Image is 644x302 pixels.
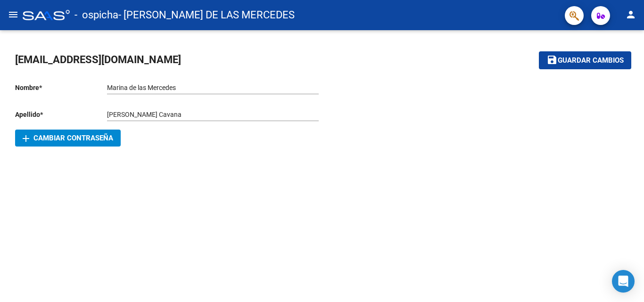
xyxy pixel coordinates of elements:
[15,109,107,120] p: Apellido
[15,130,121,147] button: Cambiar Contraseña
[539,51,631,69] button: Guardar cambios
[558,57,624,65] span: Guardar cambios
[74,5,118,25] span: - ospicha
[546,54,558,65] mat-icon: save
[625,9,636,20] mat-icon: person
[23,134,113,142] span: Cambiar Contraseña
[15,82,107,93] p: Nombre
[612,270,635,293] div: Open Intercom Messenger
[15,54,181,65] span: [EMAIL_ADDRESS][DOMAIN_NAME]
[118,5,295,25] span: - [PERSON_NAME] DE LAS MERCEDES
[20,133,32,144] mat-icon: add
[8,9,19,20] mat-icon: menu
